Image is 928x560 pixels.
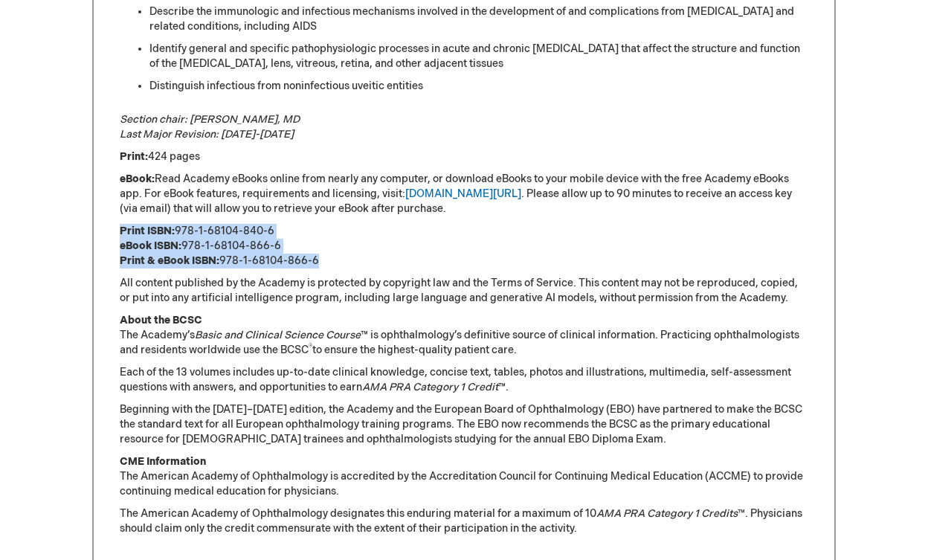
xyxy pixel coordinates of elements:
li: Describe the immunologic and infectious mechanisms involved in the development of and complicatio... [149,4,808,34]
p: The Academy’s ™ is ophthalmology’s definitive source of clinical information. Practicing ophthalm... [120,313,808,358]
sup: ® [309,343,312,352]
p: All content published by the Academy is protected by copyright law and the Terms of Service. This... [120,276,808,306]
p: The American Academy of Ophthalmology is accredited by the Accreditation Council for Continuing M... [120,454,808,499]
a: [DOMAIN_NAME][URL] [405,187,521,200]
strong: Print & eBook ISBN: [120,254,219,267]
em: Basic and Clinical Science Course [195,329,361,341]
strong: eBook ISBN: [120,239,181,252]
strong: eBook: [120,173,155,185]
strong: About the BCSC [120,314,202,326]
p: 424 pages [120,149,808,164]
p: 978-1-68104-840-6 978-1-68104-866-6 978-1-68104-866-6 [120,224,808,268]
p: Beginning with the [DATE]–[DATE] edition, the Academy and the European Board of Ophthalmology (EB... [120,402,808,447]
p: Each of the 13 volumes includes up-to-date clinical knowledge, concise text, tables, photos and i... [120,365,808,395]
li: Identify general and specific pathophysiologic processes in acute and chronic [MEDICAL_DATA] that... [149,42,808,71]
p: The American Academy of Ophthalmology designates this enduring material for a maximum of 10 ™. Ph... [120,506,808,536]
em: AMA PRA Category 1 Credits [596,507,738,520]
strong: CME Information [120,455,206,468]
strong: Print: [120,150,148,163]
li: Distinguish infectious from noninfectious uveitic entities [149,79,808,94]
em: AMA PRA Category 1 Credit [362,381,498,393]
p: Read Academy eBooks online from nearly any computer, or download eBooks to your mobile device wit... [120,172,808,216]
strong: Print ISBN: [120,225,175,237]
em: Section chair: [PERSON_NAME], MD Last Major Revision: [DATE]-[DATE] [120,113,300,141]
